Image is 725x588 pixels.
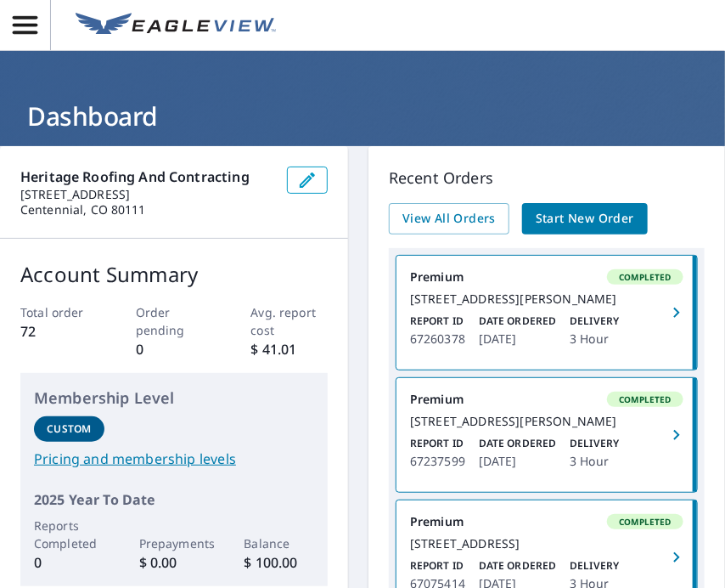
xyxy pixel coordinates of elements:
p: Delivery [570,436,619,451]
p: $ 41.01 [251,339,329,359]
a: Start New Order [522,203,648,235]
p: Report ID [410,558,465,574]
p: Balance [244,534,315,552]
p: Date Ordered [479,558,556,574]
h1: Dashboard [20,99,705,133]
p: Avg. report cost [251,303,329,339]
span: Completed [609,393,682,405]
div: Premium [410,514,683,529]
p: Heritage Roofing and Contracting [20,167,273,187]
p: Order pending [136,303,213,339]
p: Delivery [570,558,619,574]
div: [STREET_ADDRESS] [410,536,683,551]
p: Date Ordered [479,436,556,451]
p: Delivery [570,314,619,329]
div: Premium [410,392,683,407]
p: 0 [34,552,104,573]
p: Total order [20,303,98,321]
p: 0 [136,339,213,359]
p: 3 Hour [570,329,619,349]
p: 67237599 [410,451,465,472]
p: [STREET_ADDRESS] [20,187,273,202]
a: PremiumCompleted[STREET_ADDRESS][PERSON_NAME]Report ID67237599Date Ordered[DATE]Delivery3 Hour [396,378,697,492]
p: Account Summary [20,259,328,290]
span: Completed [609,516,682,528]
p: $ 0.00 [139,552,210,573]
p: Report ID [410,314,465,329]
p: Membership Level [34,387,314,410]
p: Custom [47,421,91,437]
p: 2025 Year To Date [34,489,314,510]
img: EV Logo [76,13,276,38]
p: 72 [20,321,98,342]
p: Centennial, CO 80111 [20,202,273,218]
p: $ 100.00 [244,552,315,573]
p: Prepayments [139,534,210,552]
a: EV Logo [65,3,286,48]
p: 67260378 [410,329,465,349]
p: 3 Hour [570,451,619,472]
p: Report ID [410,436,465,451]
p: [DATE] [479,451,556,472]
div: [STREET_ADDRESS][PERSON_NAME] [410,414,683,429]
a: PremiumCompleted[STREET_ADDRESS][PERSON_NAME]Report ID67260378Date Ordered[DATE]Delivery3 Hour [396,256,697,370]
p: Date Ordered [479,314,556,329]
a: View All Orders [389,203,509,235]
span: Completed [609,271,682,283]
p: Reports Completed [34,517,104,552]
span: View All Orders [402,208,496,229]
a: Pricing and membership levels [34,449,314,469]
div: [STREET_ADDRESS][PERSON_NAME] [410,291,683,307]
span: Start New Order [536,208,634,229]
p: Recent Orders [389,167,705,189]
p: [DATE] [479,329,556,349]
div: Premium [410,269,683,285]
